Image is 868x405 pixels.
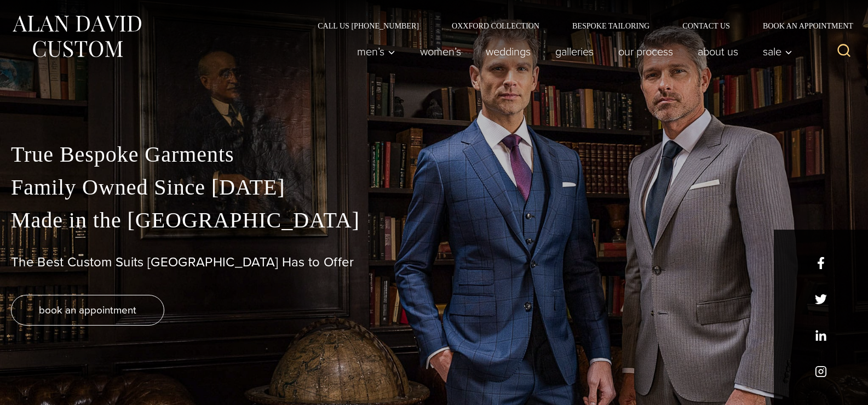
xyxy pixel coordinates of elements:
nav: Secondary Navigation [301,22,857,30]
a: book an appointment [11,295,164,326]
span: book an appointment [39,302,136,318]
a: Women’s [408,41,474,62]
h1: The Best Custom Suits [GEOGRAPHIC_DATA] Has to Offer [11,254,857,270]
button: View Search Form [831,38,857,65]
a: Call Us [PHONE_NUMBER] [301,22,435,30]
a: Oxxford Collection [435,22,556,30]
a: Galleries [543,41,606,62]
img: Alan David Custom [11,12,142,61]
a: Book an Appointment [746,22,857,30]
p: True Bespoke Garments Family Owned Since [DATE] Made in the [GEOGRAPHIC_DATA] [11,138,857,237]
a: weddings [474,41,543,62]
span: Men’s [357,46,395,57]
span: Sale [763,46,792,57]
a: About Us [686,41,751,62]
a: Contact Us [666,22,746,30]
nav: Primary Navigation [345,41,798,62]
a: Our Process [606,41,686,62]
a: Bespoke Tailoring [556,22,666,30]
